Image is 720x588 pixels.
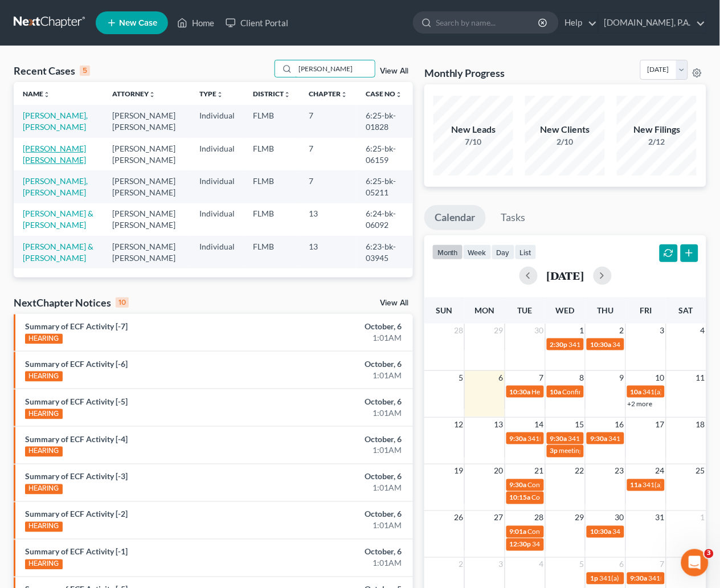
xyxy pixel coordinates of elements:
td: FLMB [244,203,300,236]
span: 4 [699,324,706,337]
span: 341(a) meeting [599,574,644,583]
span: 25 [695,464,706,478]
span: 27 [493,511,505,525]
span: 341(a) meeting [612,528,657,536]
input: Search by name... [436,12,540,33]
span: 31 [654,511,666,525]
span: 2:30p [550,340,568,349]
td: Individual [190,203,244,236]
div: 10 [116,297,129,308]
span: 1p [590,574,598,583]
span: 341(a) meeting [612,340,657,349]
td: 6:25-bk-06159 [357,138,413,170]
div: HEARING [25,371,63,382]
span: 3 [659,324,666,337]
iframe: Intercom live chat [681,549,709,577]
span: meeting of creditors [559,447,619,455]
span: 29 [493,324,505,337]
a: [DOMAIN_NAME], P.A. [599,13,706,33]
div: 1:01AM [284,332,402,344]
a: Nameunfold_more [23,89,50,98]
span: 9:30a [510,434,527,443]
span: Thu [598,305,614,315]
span: 10:30a [590,340,611,349]
a: Tasks [491,205,536,230]
span: 3 [498,558,505,571]
span: 26 [453,511,464,525]
td: [PERSON_NAME] [PERSON_NAME] [103,236,190,268]
td: FLMB [244,170,300,203]
span: 16 [614,418,625,431]
div: HEARING [25,447,63,457]
td: 13 [300,203,357,236]
a: [PERSON_NAME], [PERSON_NAME] [23,176,88,197]
span: 15 [574,418,585,431]
span: 4 [538,558,545,571]
span: 9:30a [510,481,527,489]
span: 9 [619,371,625,385]
span: 5 [578,558,585,571]
td: Individual [190,138,244,170]
span: 19 [453,464,464,478]
span: 10:15a [510,493,531,502]
td: [PERSON_NAME] [PERSON_NAME] [103,203,190,236]
a: [PERSON_NAME], [PERSON_NAME] [23,111,88,132]
a: Summary of ECF Activity [-7] [25,321,128,331]
a: View All [380,299,408,307]
td: 6:24-bk-06092 [357,203,413,236]
a: Client Portal [220,13,294,33]
span: 30 [614,511,625,525]
span: Fri [640,305,652,315]
span: 18 [695,418,706,431]
span: 29 [574,511,585,525]
span: 10:30a [510,387,531,396]
div: 7/10 [433,136,513,148]
div: 1:01AM [284,520,402,532]
span: 1 [699,511,706,525]
span: 22 [574,464,585,478]
td: 7 [300,105,357,137]
a: Summary of ECF Activity [-5] [25,397,128,406]
i: unfold_more [284,91,291,98]
div: 1:01AM [284,407,402,419]
span: Confirmation hearing [528,528,592,536]
td: 6:25-bk-05211 [357,170,413,203]
a: [PERSON_NAME] [PERSON_NAME] [23,144,86,165]
a: Help [559,13,598,33]
span: 10 [654,371,666,385]
div: October, 6 [284,471,402,483]
a: Summary of ECF Activity [-2] [25,509,128,519]
span: 12:30p [510,540,531,549]
h3: Monthly Progress [424,66,505,80]
span: Confirmation hearing [563,387,627,396]
div: October, 6 [284,509,402,520]
span: 10a [550,387,562,396]
div: 1:01AM [284,370,402,381]
span: 21 [534,464,545,478]
div: Recent Cases [14,64,90,77]
span: 341(a) meeting [649,574,694,583]
i: unfold_more [395,91,402,98]
div: 5 [80,66,90,76]
h2: [DATE] [547,269,584,281]
span: 341(a) meeting [528,434,573,443]
span: 341(a) meeting [569,340,614,349]
div: October, 6 [284,321,402,332]
a: Chapterunfold_more [309,89,347,98]
span: 9:01a [510,528,527,536]
span: 24 [654,464,666,478]
a: [PERSON_NAME] & [PERSON_NAME] [23,209,93,230]
div: HEARING [25,560,63,570]
div: October, 6 [284,358,402,370]
span: Confirmation hearing [528,481,592,489]
a: Summary of ECF Activity [-3] [25,472,128,481]
span: Mon [475,305,495,315]
span: 8 [578,371,585,385]
div: HEARING [25,409,63,419]
div: 1:01AM [284,483,402,494]
button: month [432,244,463,260]
span: 9:30a [590,434,607,443]
div: October, 6 [284,434,402,445]
input: Search by name... [295,60,375,77]
td: FLMB [244,138,300,170]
